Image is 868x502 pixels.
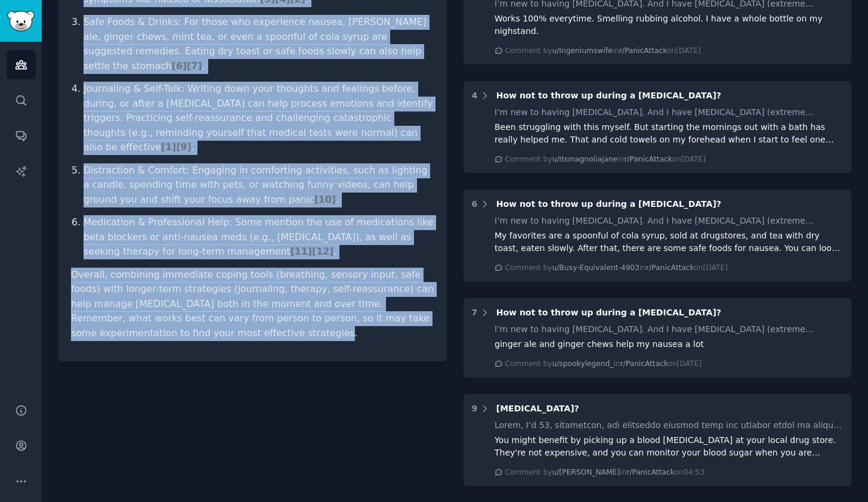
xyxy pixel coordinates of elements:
div: My favorites are a spoonful of cola syrup, sold at drugstores, and tea with dry toast, eaten slow... [495,230,843,255]
div: Been struggling with this myself. But starting the mornings out with a bath has really helped me.... [495,121,843,146]
span: [ 11 ] [291,246,312,257]
span: u/[PERSON_NAME] [552,468,620,476]
p: Overall, combining immediate coping tools (breathing, sensory input, safe foods) with longer-term... [71,268,434,341]
div: 6 [472,198,478,210]
p: Medication & Professional Help: Some mention the use of medications like beta blockers or anti-na... [84,215,434,259]
div: Works 100% everytime. Smelling rubbing alcohol. I have a whole bottle on my nighstand. [495,13,843,38]
div: Comment by in on [DATE] [505,263,728,274]
div: Comment by in on [DATE] [505,154,706,165]
img: GummySearch logo [7,11,35,32]
span: u/spookylegend_ [552,360,613,368]
div: Lorem, I’d 53, sitametcon, adi elitseddo eiusmod temp inc utlabor etdol ma aliqua. E’ad minim ven... [495,419,843,432]
p: Safe Foods & Drinks: For those who experience nausea, [PERSON_NAME] ale, ginger chews, mint tea, ... [84,15,434,73]
span: How not to throw up during a [MEDICAL_DATA]? [496,91,721,100]
span: r/PanicAttack [620,360,668,368]
div: I’m new to having [MEDICAL_DATA]. And I have [MEDICAL_DATA] (extreme [PERSON_NAME] of vomiting) S... [495,323,843,336]
div: 4 [472,89,478,102]
div: I’m new to having [MEDICAL_DATA]. And I have [MEDICAL_DATA] (extreme [PERSON_NAME] of vomiting) S... [495,106,843,119]
span: [ 10 ] [314,194,336,205]
span: How not to throw up during a [MEDICAL_DATA]? [496,308,721,317]
span: [ 12 ] [312,246,333,257]
span: u/Ingeniumswife [552,47,612,55]
p: Journaling & Self-Talk: Writing down your thoughts and feelings before, during, or after a [MEDIC... [84,82,434,155]
span: How not to throw up during a [MEDICAL_DATA]? [496,199,721,209]
div: 7 [472,306,478,319]
span: [ 7 ] [187,60,202,72]
div: I’m new to having [MEDICAL_DATA]. And I have [MEDICAL_DATA] (extreme [PERSON_NAME] of vomiting) S... [495,215,843,227]
span: [MEDICAL_DATA]? [496,404,579,413]
p: Distraction & Comfort: Engaging in comforting activities, such as lighting a candle, spending tim... [84,163,434,207]
span: [ 1 ] [161,141,176,153]
span: u/Busy-Equivalent-4903 [552,264,639,272]
span: r/PanicAttack [626,468,674,476]
div: You might benefit by picking up a blood [MEDICAL_DATA] at your local drug store. They're not expe... [495,434,843,459]
span: [ 6 ] [172,60,187,72]
div: Comment by in on 04:53 [505,467,705,478]
div: 9 [472,402,478,415]
span: u/Itsmagnoliajane [552,155,617,163]
div: Comment by in on [DATE] [505,46,701,57]
div: ginger ale and ginger chews help my nausea a lot [495,338,843,351]
span: r/PanicAttack [624,155,672,163]
span: [ 9 ] [176,141,191,153]
div: Comment by in on [DATE] [505,359,702,370]
span: r/PanicAttack [619,47,667,55]
span: r/PanicAttack [646,264,694,272]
